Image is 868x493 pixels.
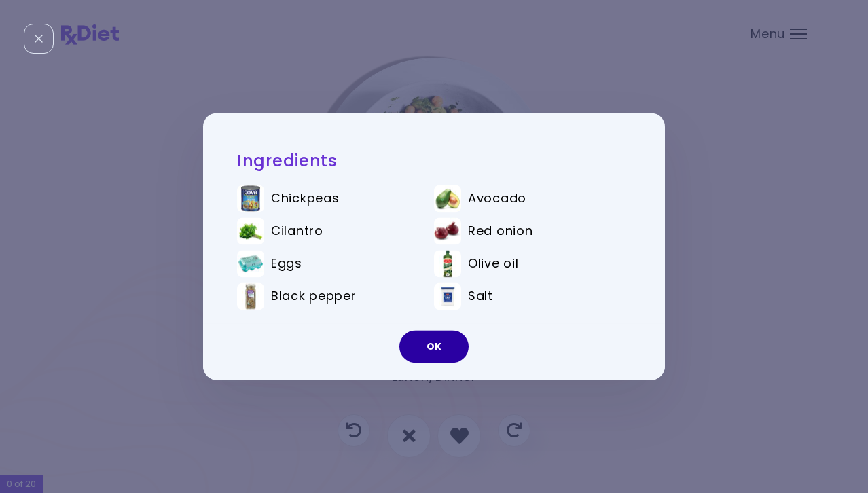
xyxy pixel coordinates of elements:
[271,289,357,304] span: Black pepper
[24,24,54,54] div: Close
[271,224,323,239] span: Cilantro
[468,191,526,206] span: Avocado
[468,257,518,272] span: Olive oil
[271,191,339,206] span: Chickpeas
[468,224,532,239] span: Red onion
[271,257,302,272] span: Eggs
[468,289,493,304] span: Salt
[399,331,469,363] button: OK
[237,150,631,171] h2: Ingredients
